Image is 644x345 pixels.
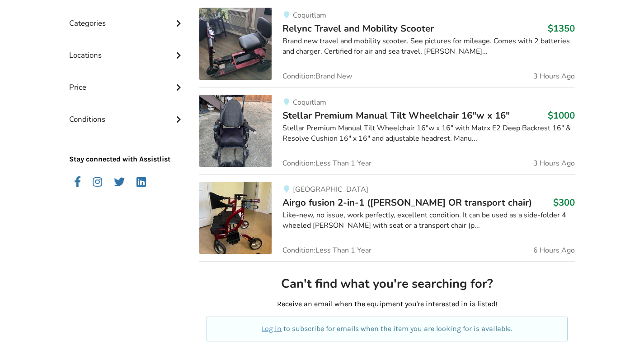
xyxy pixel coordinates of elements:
[293,184,368,194] span: [GEOGRAPHIC_DATA]
[553,197,575,208] h3: $300
[217,324,557,334] p: to subscribe for emails when the item you are looking for is available.
[548,110,575,121] h3: $1000
[207,276,568,292] h2: Can't find what you're searching for?
[282,160,371,167] span: Condition: Less Than 1 Year
[293,97,326,107] span: Coquitlam
[533,247,575,254] span: 6 Hours Ago
[199,174,575,261] a: mobility-airgo fusion 2-in-1 (walker or transport chair)[GEOGRAPHIC_DATA]Airgo fusion 2-in-1 ([PE...
[282,196,532,209] span: Airgo fusion 2-in-1 ([PERSON_NAME] OR transport chair)
[282,123,575,144] div: Stellar Premium Manual Tilt Wheelchair 16"w x 16" with Matrx E2 Deep Backrest 16" & Resolve Cushi...
[199,8,575,87] a: mobility-relync travel and mobility scooterCoquitlamRelync Travel and Mobility Scooter$1350Brand ...
[69,97,185,129] div: Conditions
[199,182,272,254] img: mobility-airgo fusion 2-in-1 (walker or transport chair)
[293,10,326,20] span: Coquitlam
[207,299,568,309] p: Receive an email when the equipment you're interested in is listed!
[282,247,371,254] span: Condition: Less Than 1 Year
[282,210,575,231] div: Like-new, no issue, work perfectly, excellent condition. It can be used as a side-folder 4 wheele...
[262,324,282,333] a: Log in
[69,32,185,64] div: Locations
[199,95,272,167] img: mobility-stellar premium manual tilt wheelchair 16"w x 16"
[533,160,575,167] span: 3 Hours Ago
[69,64,185,97] div: Price
[69,0,185,32] div: Categories
[199,87,575,174] a: mobility-stellar premium manual tilt wheelchair 16"w x 16"CoquitlamStellar Premium Manual Tilt Wh...
[69,129,185,165] p: Stay connected with Assistlist
[282,73,352,80] span: Condition: Brand New
[533,73,575,80] span: 3 Hours Ago
[282,36,575,57] div: Brand new travel and mobility scooter. See pictures for mileage. Comes with 2 batteries and charg...
[282,22,434,35] span: Relync Travel and Mobility Scooter
[282,109,510,122] span: Stellar Premium Manual Tilt Wheelchair 16"w x 16"
[199,8,272,80] img: mobility-relync travel and mobility scooter
[548,23,575,34] h3: $1350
